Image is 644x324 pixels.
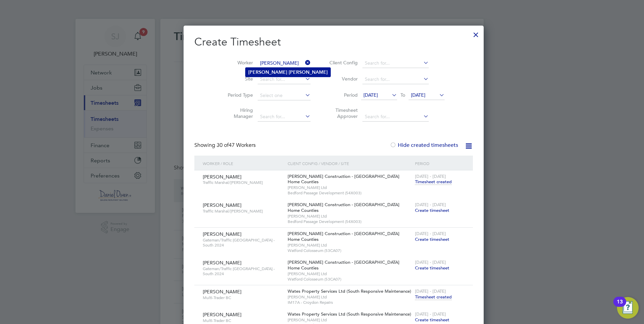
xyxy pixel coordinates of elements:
span: [PERSON_NAME] [203,174,241,180]
label: Period Type [223,92,253,98]
span: [DATE] [411,92,425,98]
span: Gateman/Traffic [GEOGRAPHIC_DATA] - South 2024 [203,266,283,277]
span: [PERSON_NAME] Construction - [GEOGRAPHIC_DATA] Home Counties [288,259,399,271]
span: Create timesheet [415,207,449,213]
span: IM17A - Croydon Repairs [288,300,412,305]
span: [PERSON_NAME] Ltd [288,317,412,323]
div: Client Config / Vendor / Site [286,156,413,171]
span: Create timesheet [415,317,449,323]
span: [DATE] - [DATE] [415,173,446,179]
span: Timesheet created [415,179,452,185]
span: [PERSON_NAME] Ltd [288,271,412,277]
input: Search for... [362,59,429,68]
label: Hiring Manager [223,107,253,119]
span: [PERSON_NAME] [203,231,241,237]
h2: Create Timesheet [194,35,473,49]
label: Worker [223,60,253,66]
span: Watford Colosseum (53CA07) [288,248,412,253]
b: [PERSON_NAME] [289,69,328,75]
label: Period [327,92,358,98]
span: [DATE] [363,92,378,98]
span: [PERSON_NAME] Construction - [GEOGRAPHIC_DATA] Home Counties [288,202,399,213]
input: Search for... [362,112,429,122]
input: Search for... [258,75,311,84]
button: Open Resource Center, 13 new notifications [617,297,639,319]
label: Vendor [327,76,358,82]
span: Create timesheet [415,265,449,271]
span: Wates Property Services Ltd (South Responsive Maintenance) [288,288,411,294]
label: Site [223,76,253,82]
div: Showing [194,142,257,149]
span: Timesheet created [415,294,452,300]
label: Timesheet Approver [327,107,358,119]
span: [DATE] - [DATE] [415,311,446,317]
input: Search for... [258,59,311,68]
span: [DATE] - [DATE] [415,259,446,265]
span: Multi-Trader BC [203,318,283,323]
span: [PERSON_NAME] Ltd [288,294,412,300]
span: 30 of [217,142,229,149]
span: Watford Colosseum (53CA07) [288,277,412,282]
span: [PERSON_NAME] [203,260,241,266]
span: [DATE] - [DATE] [415,231,446,236]
span: [PERSON_NAME] Ltd [288,242,412,248]
span: Traffic Marshal/[PERSON_NAME] [203,208,283,214]
span: Traffic Marshal/[PERSON_NAME] [203,180,283,185]
span: Create timesheet [415,236,449,242]
span: Wates Property Services Ltd (South Responsive Maintenance) [288,311,411,317]
div: Period [413,156,466,171]
span: Bedford Passage Development (54X003) [288,190,412,196]
b: [PERSON_NAME] [248,69,287,75]
span: [PERSON_NAME] Construction - [GEOGRAPHIC_DATA] Home Counties [288,231,399,242]
span: [PERSON_NAME] [203,202,241,208]
span: [DATE] - [DATE] [415,288,446,294]
input: Select one [258,91,311,100]
span: [PERSON_NAME] [203,312,241,318]
span: [DATE] - [DATE] [415,202,446,207]
input: Search for... [362,75,429,84]
label: Client Config [327,60,358,66]
span: 47 Workers [217,142,256,149]
span: To [398,91,407,99]
input: Search for... [258,112,311,122]
span: Multi-Trader BC [203,295,283,300]
span: [PERSON_NAME] Construction - [GEOGRAPHIC_DATA] Home Counties [288,173,399,185]
label: Hide created timesheets [390,142,458,149]
span: Bedford Passage Development (54X003) [288,219,412,224]
span: [PERSON_NAME] Ltd [288,185,412,190]
span: Gateman/Traffic [GEOGRAPHIC_DATA] - South 2024 [203,237,283,248]
div: 13 [617,302,623,311]
div: Worker / Role [201,156,286,171]
span: [PERSON_NAME] [203,289,241,295]
span: [PERSON_NAME] Ltd [288,214,412,219]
